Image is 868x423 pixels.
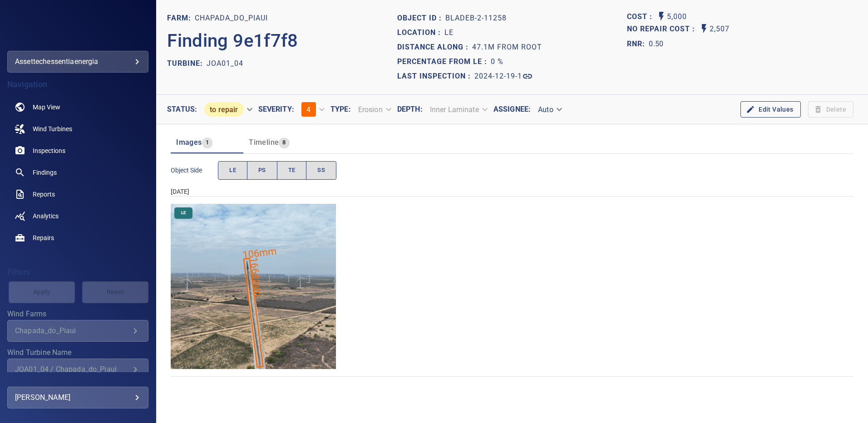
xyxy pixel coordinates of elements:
span: Repairs [33,233,54,242]
span: to repair [204,105,243,114]
p: LE [444,27,454,38]
a: windturbines noActive [7,118,148,140]
svg: Auto Cost [656,11,667,22]
h1: Cost : [627,13,656,21]
a: map noActive [7,96,148,118]
div: Chapada_do_Piaui [15,326,130,335]
span: PS [258,165,266,176]
div: [DATE] [171,187,853,196]
span: TE [288,165,296,176]
p: bladeB-2-11258 [445,13,507,24]
h4: Navigation [7,80,148,89]
a: 2024-12-19-1 [474,71,533,82]
a: analytics noActive [7,205,148,227]
p: 2024-12-19-1 [474,71,522,82]
p: 5,000 [667,11,687,23]
p: Finding 9e1f7f8 [167,27,298,54]
span: Wind Turbines [33,124,72,133]
h4: Filters [7,268,148,277]
span: Images [176,138,202,147]
button: SS [306,161,336,180]
h1: RNR: [627,39,649,49]
div: Inner Laminate [423,102,493,118]
p: Object ID : [397,13,445,24]
div: Wind Farms [7,320,148,342]
a: repairs noActive [7,227,148,249]
span: Object Side [171,166,218,175]
span: LE [229,165,236,176]
span: SS [317,165,325,176]
label: Type : [330,106,351,113]
p: Location : [397,27,444,38]
button: TE [277,161,307,180]
label: Wind Turbine Name [7,349,148,356]
div: objectSide [218,161,336,180]
a: inspections noActive [7,140,148,162]
svg: Auto No Repair Cost [699,23,710,34]
span: The base labour and equipment costs to repair the finding. Does not include the loss of productio... [627,11,656,23]
span: Findings [33,168,57,177]
span: Inspections [33,146,65,155]
p: 0 % [491,56,503,67]
button: Edit Values [740,101,800,118]
span: Analytics [33,211,59,221]
p: 47.1m from root [472,42,542,53]
p: JOA01_04 [207,58,243,69]
div: 4 [294,98,330,120]
p: 0.50 [649,39,663,49]
p: TURBINE: [167,58,207,69]
label: Assignee : [493,106,531,113]
label: Wind Farms [7,310,148,318]
div: to repair [197,98,258,120]
p: Chapada_do_Piaui [195,13,268,24]
span: The ratio of the additional incurred cost of repair in 1 year and the cost of repairing today. Fi... [627,37,663,51]
label: Severity : [258,106,294,113]
span: Projected additional costs incurred by waiting 1 year to repair. This is a function of possible i... [627,23,699,35]
p: FARM: [167,13,195,24]
p: Last Inspection : [397,71,474,82]
span: Map View [33,103,60,112]
h1: No Repair Cost : [627,25,699,34]
button: PS [247,161,277,180]
label: Status : [167,106,197,113]
span: Reports [33,190,55,199]
button: LE [218,161,247,180]
div: JOA01_04 / Chapada_do_Piaui [15,365,130,374]
div: Wind Turbine Name [7,359,148,380]
span: 1 [202,138,212,148]
p: 2,507 [710,23,730,35]
span: LE [176,210,192,216]
div: assettechessentiaenergia [7,51,148,73]
div: [PERSON_NAME] [15,390,141,405]
span: Timeline [249,138,279,147]
div: Erosion [351,102,397,118]
a: findings noActive [7,162,148,183]
span: 4 [306,105,311,114]
span: 8 [279,138,289,148]
label: Depth : [397,106,423,113]
img: Chapada_do_Piaui/JOA01_04/2024-12-19-1/2024-12-19-2/image87wp87.jpg [171,204,336,369]
div: assettechessentiaenergia [15,54,141,69]
p: Percentage from LE : [397,56,491,67]
a: reports noActive [7,183,148,205]
div: Auto [531,102,568,118]
p: Distance along : [397,42,472,53]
